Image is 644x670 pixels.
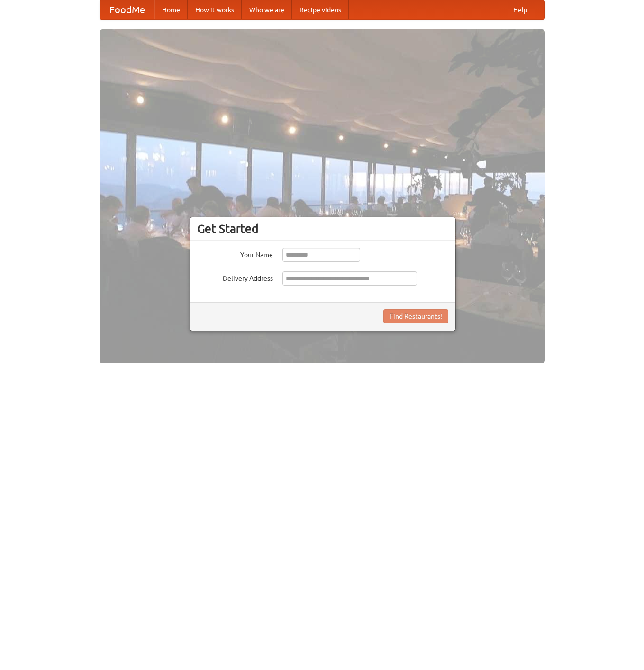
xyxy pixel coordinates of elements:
[242,0,292,19] a: Who we are
[292,0,349,19] a: Recipe videos
[100,0,154,19] a: FoodMe
[197,248,273,259] label: Your Name
[154,0,188,19] a: Home
[197,271,273,283] label: Delivery Address
[383,309,448,323] button: Find Restaurants!
[197,222,448,236] h3: Get Started
[506,0,535,19] a: Help
[188,0,242,19] a: How it works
